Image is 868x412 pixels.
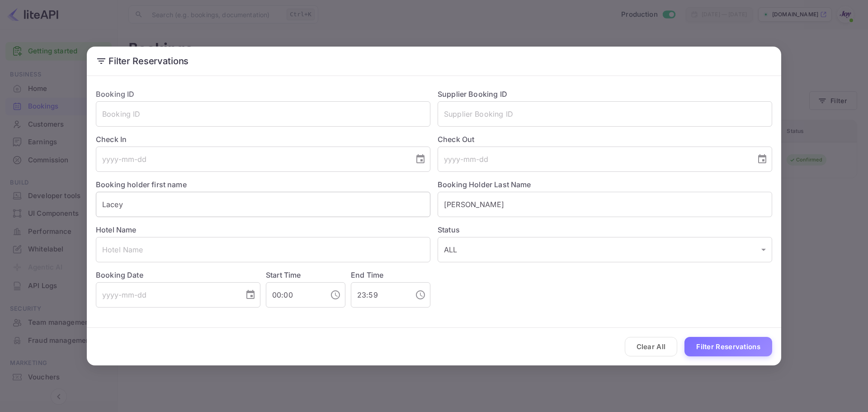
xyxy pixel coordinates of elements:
[753,150,771,168] button: Choose date
[96,282,238,308] input: yyyy-mm-dd
[438,147,750,172] input: yyyy-mm-dd
[411,150,429,168] button: Choose date
[96,237,430,262] input: Hotel Name
[96,147,408,172] input: yyyy-mm-dd
[438,134,772,145] label: Check Out
[438,192,772,217] input: Holder Last Name
[438,90,507,99] label: Supplier Booking ID
[411,286,429,304] button: Choose time, selected time is 11:59 PM
[351,270,383,279] label: End Time
[96,180,187,189] label: Booking holder first name
[438,237,772,262] div: ALL
[684,337,772,356] button: Filter Reservations
[241,286,259,304] button: Choose date
[438,101,772,127] input: Supplier Booking ID
[87,47,781,76] h2: Filter Reservations
[266,270,301,279] label: Start Time
[96,101,430,127] input: Booking ID
[625,337,678,356] button: Clear All
[96,134,430,145] label: Check In
[96,192,430,217] input: Holder First Name
[438,180,531,189] label: Booking Holder Last Name
[326,286,344,304] button: Choose time, selected time is 12:00 AM
[266,282,323,308] input: hh:mm
[438,224,772,235] label: Status
[96,90,135,99] label: Booking ID
[351,282,408,308] input: hh:mm
[96,225,137,234] label: Hotel Name
[96,270,260,280] label: Booking Date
